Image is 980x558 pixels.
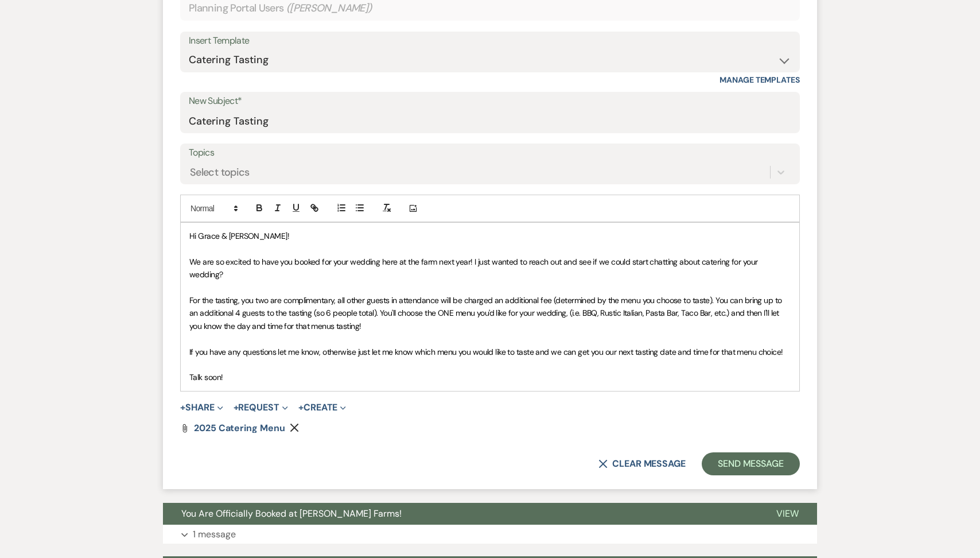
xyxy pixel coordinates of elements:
[286,1,372,16] span: ( [PERSON_NAME] )
[776,507,799,520] span: View
[189,231,289,241] span: Hi Grace & [PERSON_NAME]!
[234,403,239,412] span: +
[189,145,791,161] label: Topics
[234,403,288,412] button: Request
[189,257,760,280] span: We are so excited to have you booked for your wedding here at the farm next year! I just wanted t...
[189,33,791,49] div: Insert Template
[189,347,783,357] span: If you have any questions let me know, otherwise just let me know which menu you would like to ta...
[298,403,304,412] span: +
[758,503,817,525] button: View
[163,525,817,544] button: 1 message
[720,75,800,85] a: Manage Templates
[180,403,223,412] button: Share
[193,527,236,542] p: 1 message
[702,452,800,475] button: Send Message
[189,295,784,331] span: For the tasting, you two are complimentary, all other guests in attendance will be charged an add...
[298,403,346,412] button: Create
[181,507,402,520] span: You Are Officially Booked at [PERSON_NAME] Farms!
[163,503,758,525] button: You Are Officially Booked at [PERSON_NAME] Farms!
[190,165,250,180] div: Select topics
[194,424,285,433] a: 2025 Catering Menu
[180,403,185,412] span: +
[194,422,285,434] span: 2025 Catering Menu
[189,93,791,110] label: New Subject*
[598,459,686,468] button: Clear message
[189,372,223,382] span: Talk soon!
